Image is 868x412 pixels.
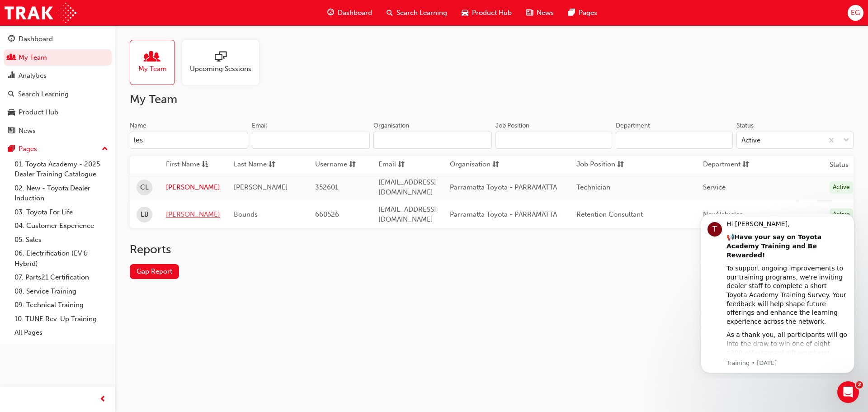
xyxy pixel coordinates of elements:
[8,127,15,135] span: news-icon
[141,209,149,220] span: LB
[4,29,112,141] button: DashboardMy TeamAnalyticsSearch LearningProduct HubNews
[215,51,226,64] span: sessionType_ONLINE_URL-icon
[4,141,112,157] button: Pages
[576,159,626,170] button: Job Positionsorting-icon
[8,145,15,153] span: pages-icon
[8,72,15,80] span: chart-icon
[140,182,149,193] span: CL
[234,159,283,170] button: Last Namesorting-icon
[379,4,454,22] a: search-iconSearch Learning
[616,132,733,149] input: Department
[130,264,179,279] a: Gap Report
[4,49,112,66] a: My Team
[537,8,554,18] span: News
[252,121,267,130] div: Email
[454,4,519,22] a: car-iconProduct Hub
[848,5,863,21] button: EG
[830,181,853,194] div: Active
[11,181,112,205] a: 02. New - Toyota Dealer Induction
[378,205,436,224] span: [EMAIL_ADDRESS][DOMAIN_NAME]
[19,126,36,136] div: News
[568,7,575,19] span: pages-icon
[190,64,251,74] span: Upcoming Sessions
[450,159,491,170] span: Organisation
[576,183,610,191] span: Technician
[234,183,288,191] span: [PERSON_NAME]
[338,8,372,18] span: Dashboard
[315,159,365,170] button: Usernamesorting-icon
[8,54,15,62] span: people-icon
[387,7,393,19] span: search-icon
[166,159,216,170] button: First Nameasc-icon
[616,121,650,130] div: Department
[450,210,557,218] span: Parramatta Toyota - PARRAMATTA
[703,159,741,170] span: Department
[234,159,267,170] span: Last Name
[8,109,15,117] span: car-icon
[576,159,615,170] span: Job Position
[373,132,492,149] input: Organisation
[166,182,220,193] a: [PERSON_NAME]
[166,159,200,170] span: First Name
[138,64,167,74] span: My Team
[166,209,220,220] a: [PERSON_NAME]
[315,183,338,191] span: 352601
[19,71,47,81] div: Analytics
[398,159,405,170] span: sorting-icon
[495,132,613,149] input: Job Position
[182,40,266,85] a: Upcoming Sessions
[8,90,14,99] span: search-icon
[11,298,112,312] a: 09. Technical Training
[19,107,58,118] div: Product Hub
[830,160,849,170] th: Status
[837,381,859,403] iframe: Intercom live chat
[378,159,396,170] span: Email
[130,40,182,85] a: My Team
[843,135,849,147] span: down-icon
[11,157,112,181] a: 01. Toyota Academy - 2025 Dealer Training Catalogue
[495,121,529,130] div: Job Position
[18,89,69,99] div: Search Learning
[450,159,500,170] button: Organisationsorting-icon
[19,34,53,44] div: Dashboard
[19,144,37,154] div: Pages
[11,270,112,284] a: 07. Parts21 Certification
[130,121,146,130] div: Name
[349,159,356,170] span: sorting-icon
[11,312,112,326] a: 10. TUNE Rev-Up Training
[4,86,112,103] a: Search Learning
[320,4,379,22] a: guage-iconDashboard
[11,326,112,340] a: All Pages
[492,159,499,170] span: sorting-icon
[687,206,868,379] iframe: Intercom notifications message
[202,159,208,170] span: asc-icon
[8,35,15,43] span: guage-icon
[396,8,447,18] span: Search Learning
[130,242,854,257] h2: Reports
[252,132,370,149] input: Email
[373,121,409,130] div: Organisation
[234,210,258,218] span: Bounds
[4,123,112,139] a: News
[269,159,275,170] span: sorting-icon
[736,121,754,130] div: Status
[450,183,557,191] span: Parramatta Toyota - PARRAMATTA
[5,3,76,23] img: Trak
[11,284,112,298] a: 08. Service Training
[561,4,604,22] a: pages-iconPages
[378,159,428,170] button: Emailsorting-icon
[579,8,597,18] span: Pages
[472,8,512,18] span: Product Hub
[378,178,436,197] span: [EMAIL_ADDRESS][DOMAIN_NAME]
[11,233,112,247] a: 05. Sales
[11,219,112,233] a: 04. Customer Experience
